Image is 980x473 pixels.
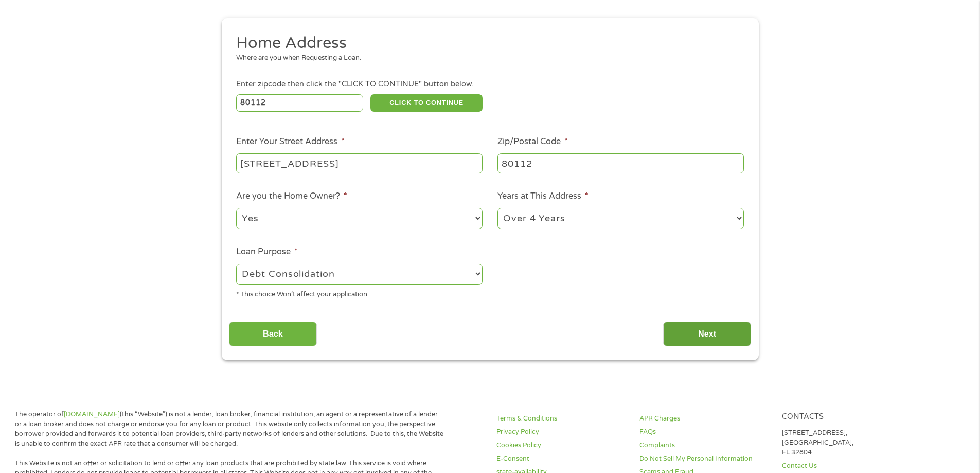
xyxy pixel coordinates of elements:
[639,441,770,450] a: Complaints
[782,412,913,422] h4: Contacts
[236,136,345,147] label: Enter Your Street Address
[15,410,444,449] p: The operator of (this “Website”) is not a lender, loan broker, financial institution, an agent or...
[236,94,363,112] input: Enter Zipcode (e.g 01510)
[782,461,913,471] a: Contact Us
[496,414,627,424] a: Terms & Conditions
[236,247,298,257] label: Loan Purpose
[236,33,736,54] h2: Home Address
[370,94,483,112] button: CLICK TO CONTINUE
[496,441,627,450] a: Cookies Policy
[639,454,770,464] a: Do Not Sell My Personal Information
[236,53,736,63] div: Where are you when Requesting a Loan.
[497,136,568,147] label: Zip/Postal Code
[663,322,751,347] input: Next
[782,428,913,458] p: [STREET_ADDRESS], [GEOGRAPHIC_DATA], FL 32804.
[236,191,347,202] label: Are you the Home Owner?
[496,427,627,437] a: Privacy Policy
[229,322,317,347] input: Back
[236,153,483,173] input: 1 Main Street
[639,427,770,437] a: FAQs
[497,191,589,202] label: Years at This Address
[496,454,627,464] a: E-Consent
[639,414,770,424] a: APR Charges
[64,410,120,418] a: [DOMAIN_NAME]
[236,286,483,300] div: * This choice Won’t affect your application
[236,79,743,90] div: Enter zipcode then click the "CLICK TO CONTINUE" button below.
